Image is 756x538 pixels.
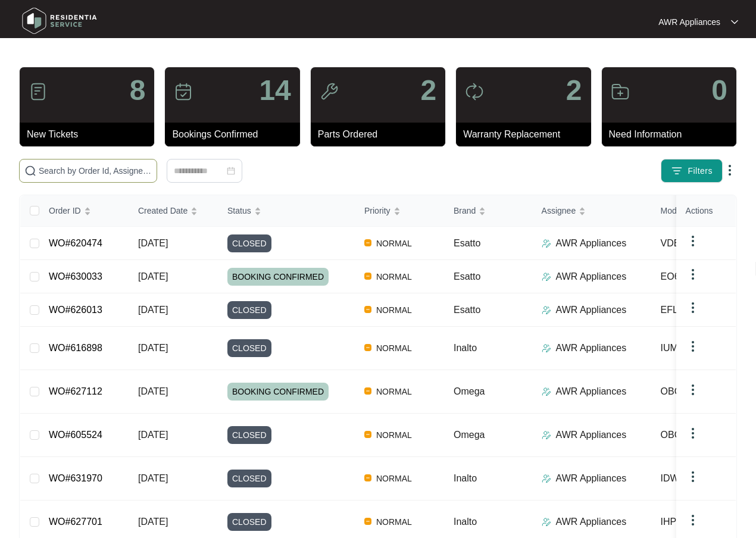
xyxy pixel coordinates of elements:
img: dropdown arrow [686,339,700,354]
span: Omega [454,430,485,440]
a: WO#630033 [49,271,102,281]
th: Order ID [39,195,129,227]
th: Status [218,195,355,227]
img: Assigner Icon [542,474,551,483]
p: 8 [130,76,146,105]
span: [DATE] [138,473,168,483]
span: Order ID [49,204,81,217]
img: Vercel Logo [364,239,371,246]
p: 0 [711,76,727,105]
span: CLOSED [227,234,271,252]
p: Need Information [609,127,736,142]
img: filter icon [671,165,683,177]
img: Assigner Icon [542,430,551,440]
img: Vercel Logo [364,344,371,351]
a: WO#620474 [49,238,102,248]
span: Filters [688,165,713,177]
span: NORMAL [371,341,417,355]
img: Vercel Logo [364,306,371,313]
img: icon [611,82,630,101]
p: AWR Appliances [556,303,627,317]
p: Warranty Replacement [463,127,591,142]
span: Inalto [454,473,477,483]
span: NORMAL [371,471,417,486]
span: Assignee [542,204,576,217]
p: AWR Appliances [556,270,627,284]
span: Esatto [454,271,480,281]
p: AWR Appliances [556,515,627,529]
span: Inalto [454,343,477,353]
a: WO#627701 [49,517,102,527]
img: dropdown arrow [731,19,738,25]
span: Priority [364,204,391,217]
p: 2 [420,76,436,105]
img: icon [174,82,193,101]
span: Inalto [454,517,477,527]
span: Esatto [454,305,480,315]
span: CLOSED [227,301,271,319]
span: Esatto [454,238,480,248]
p: Parts Ordered [318,127,445,142]
a: WO#616898 [49,343,102,353]
span: CLOSED [227,339,271,357]
img: Assigner Icon [542,517,551,527]
p: Bookings Confirmed [172,127,299,142]
img: Assigner Icon [542,239,551,248]
span: NORMAL [371,303,417,317]
img: Assigner Icon [542,387,551,396]
span: NORMAL [371,270,417,284]
p: AWR Appliances [556,471,627,486]
span: BOOKING CONFIRMED [227,268,329,286]
th: Brand [444,195,532,227]
th: Created Date [129,195,218,227]
span: [DATE] [138,271,168,281]
span: [DATE] [138,305,168,315]
a: WO#626013 [49,305,102,315]
span: Created Date [138,204,188,217]
span: NORMAL [371,236,417,251]
th: Actions [676,195,736,227]
p: 2 [566,76,582,105]
img: Assigner Icon [542,305,551,315]
img: Vercel Logo [364,387,371,395]
a: WO#627112 [49,386,102,396]
img: dropdown arrow [686,267,700,281]
span: NORMAL [371,384,417,399]
p: AWR Appliances [556,428,627,442]
p: 14 [259,76,290,105]
img: dropdown arrow [686,383,700,397]
p: AWR Appliances [556,236,627,251]
span: [DATE] [138,430,168,440]
img: icon [465,82,484,101]
img: Assigner Icon [542,343,551,353]
p: AWR Appliances [556,384,627,399]
img: icon [320,82,339,101]
img: Vercel Logo [364,431,371,438]
p: New Tickets [27,127,154,142]
img: Vercel Logo [364,273,371,280]
span: [DATE] [138,386,168,396]
span: Brand [454,204,476,217]
input: Search by Order Id, Assignee Name, Customer Name, Brand and Model [39,164,152,177]
span: NORMAL [371,428,417,442]
span: BOOKING CONFIRMED [227,383,329,401]
img: dropdown arrow [686,301,700,315]
span: Omega [454,386,485,396]
span: CLOSED [227,426,271,444]
span: CLOSED [227,470,271,487]
img: dropdown arrow [723,163,737,177]
img: Assigner Icon [542,272,551,281]
span: [DATE] [138,517,168,527]
a: WO#605524 [49,430,102,440]
a: WO#631970 [49,473,102,483]
p: AWR Appliances [658,16,720,28]
span: [DATE] [138,238,168,248]
span: Model [661,204,683,217]
th: Assignee [532,195,651,227]
img: Vercel Logo [364,474,371,481]
p: AWR Appliances [556,341,627,355]
button: filter iconFilters [661,159,723,183]
span: Status [227,204,251,217]
img: Vercel Logo [364,518,371,525]
img: search-icon [24,165,36,177]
